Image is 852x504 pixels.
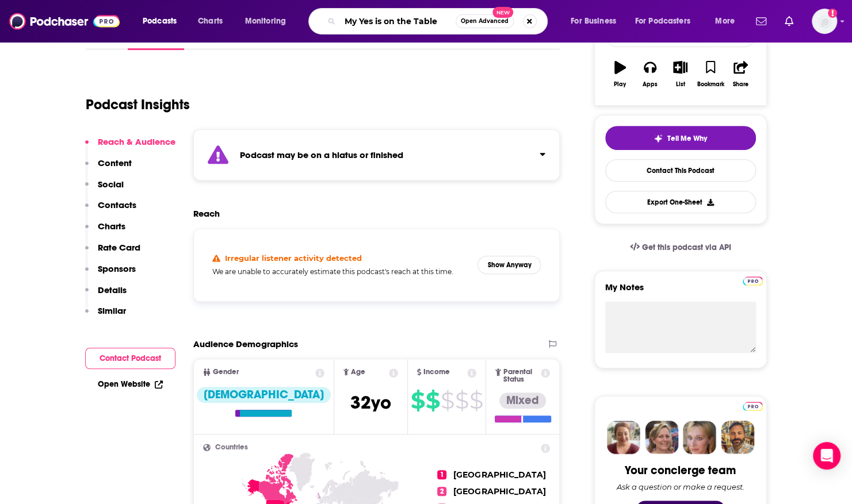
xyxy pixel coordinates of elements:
a: Open Website [98,379,163,389]
span: Open Advanced [461,18,509,24]
div: Play [614,81,626,88]
button: open menu [707,12,749,30]
button: Similar [85,305,126,326]
p: Contacts [98,199,136,210]
span: New [492,7,513,18]
span: $ [426,391,440,410]
div: Search podcasts, credits, & more... [319,8,559,34]
img: User Profile [812,9,837,34]
h5: We are unable to accurately estimate this podcast's reach at this time. [212,267,469,276]
p: Rate Card [98,242,140,253]
div: List [676,81,685,88]
div: Ask a question or make a request. [617,482,744,491]
a: Show notifications dropdown [751,11,771,31]
span: Podcasts [143,13,177,29]
span: 2 [437,487,446,496]
span: Logged in as ShellB [812,9,837,34]
span: 32 yo [350,391,391,414]
h1: Podcast Insights [86,96,190,113]
span: $ [455,391,468,410]
span: Monitoring [245,13,286,29]
p: Charts [98,221,125,232]
button: Apps [635,53,665,95]
span: $ [469,391,483,410]
img: Barbara Profile [645,421,678,454]
button: open menu [563,12,631,30]
span: [GEOGRAPHIC_DATA] [453,486,545,497]
button: Details [85,284,127,306]
button: Show Anyway [477,256,541,274]
button: List [665,53,695,95]
span: Parental Status [503,368,539,383]
h2: Audience Demographics [193,338,298,349]
h2: Reach [193,208,220,219]
button: Charts [85,221,125,242]
button: Rate Card [85,242,140,263]
span: $ [411,391,425,410]
button: tell me why sparkleTell Me Why [605,126,756,150]
span: $ [441,391,454,410]
button: Contact Podcast [85,348,175,369]
div: Apps [643,81,658,88]
button: open menu [628,12,707,30]
p: Reach & Audience [98,136,175,147]
button: Share [725,53,755,95]
img: tell me why sparkle [654,134,663,143]
span: [GEOGRAPHIC_DATA] [453,470,545,480]
a: Pro website [743,275,763,286]
button: Social [85,179,124,200]
div: Bookmark [697,81,724,88]
div: Open Intercom Messenger [813,442,840,470]
p: Content [98,157,132,168]
span: Charts [198,13,223,29]
button: open menu [237,12,301,30]
div: Mixed [499,393,546,409]
button: Sponsors [85,263,136,284]
a: Charts [190,12,230,30]
img: Podchaser Pro [743,402,763,411]
button: Show profile menu [812,9,837,34]
span: Get this podcast via API [641,243,731,252]
label: My Notes [605,282,756,302]
button: Play [605,53,635,95]
button: Reach & Audience [85,136,175,157]
img: Podchaser - Follow, Share and Rate Podcasts [9,10,120,32]
button: Open AdvancedNew [456,14,514,28]
input: Search podcasts, credits, & more... [340,12,456,30]
img: Jules Profile [683,421,716,454]
span: Age [351,368,365,376]
p: Social [98,179,124,190]
p: Similar [98,305,126,316]
p: Sponsors [98,263,136,274]
p: Details [98,284,127,295]
span: Income [423,368,450,376]
button: Bookmark [696,53,725,95]
h4: Irregular listener activity detected [225,253,362,263]
button: Content [85,157,132,179]
a: Get this podcast via API [621,233,740,261]
span: Gender [213,368,239,376]
img: Podchaser Pro [743,276,763,286]
div: Share [733,81,748,88]
button: Export One-Sheet [605,191,756,213]
div: Your concierge team [625,463,736,478]
strong: Podcast may be on a hiatus or finished [240,149,403,160]
svg: Add a profile image [828,9,837,18]
a: Contact This Podcast [605,159,756,182]
button: Contacts [85,199,136,221]
section: Click to expand status details [193,129,560,180]
div: [DEMOGRAPHIC_DATA] [197,387,331,403]
span: Countries [215,444,248,451]
span: More [715,13,735,29]
span: For Business [571,13,616,29]
a: Pro website [743,400,763,411]
span: Tell Me Why [667,134,707,143]
img: Jon Profile [721,421,754,454]
span: 1 [437,470,446,479]
span: For Podcasters [635,13,690,29]
a: Show notifications dropdown [780,11,798,31]
img: Sydney Profile [607,421,640,454]
button: open menu [135,12,192,30]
